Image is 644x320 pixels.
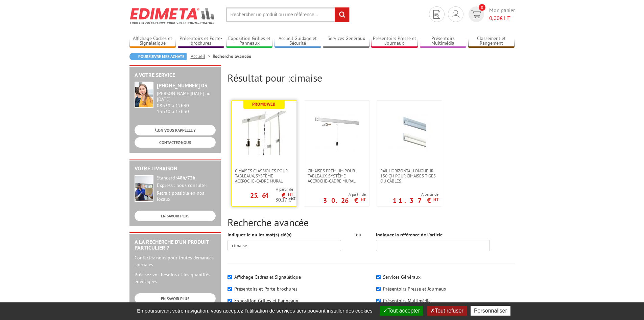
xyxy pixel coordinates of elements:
input: rechercher [335,7,349,22]
img: widget-livraison.jpg [135,175,153,202]
a: Présentoirs Multimédia [420,36,467,47]
label: Affichage Cadres et Signalétique [234,274,301,280]
p: 25.64 € [250,193,293,197]
a: CONTACTEZ-NOUS [135,137,216,148]
span: 0 [479,4,485,11]
a: Classement et Rangement [468,36,515,47]
div: Express : nous consulter [157,183,216,189]
label: Indiquez la référence de l'article [376,231,443,238]
p: 11.37 € [393,198,438,202]
h2: Votre livraison [135,166,216,172]
p: 30.26 € [323,198,366,202]
span: En poursuivant votre navigation, vous acceptez l'utilisation de services tiers pouvant installer ... [134,308,376,314]
span: 0,00 [489,15,500,21]
strong: [PHONE_NUMBER] 03 [157,82,207,89]
sup: HT [361,196,366,202]
a: EN SAVOIR PLUS [135,293,216,304]
a: Affichage Cadres et Signalétique [129,36,176,47]
span: A partir de [323,192,366,197]
h2: Recherche avancée [228,217,515,228]
span: Cimaises PREMIUM pour tableaux, système accroche-cadre mural [308,168,366,184]
a: Services Généraux [323,36,369,47]
img: devis rapide [471,10,481,18]
span: A partir de [232,187,293,192]
button: Tout accepter [380,306,423,316]
div: ou [351,231,366,238]
sup: HT [288,191,293,197]
input: Services Généraux [376,275,381,279]
div: Retrait possible en nos locaux [157,190,216,202]
input: Présentoirs et Porte-brochures [228,287,232,291]
h2: A la recherche d'un produit particulier ? [135,239,216,251]
img: Rail horizontal longueur 150 cm pour cimaises tiges ou câbles [387,111,431,155]
input: Exposition Grilles et Panneaux [228,299,232,303]
a: Cimaises PREMIUM pour tableaux, système accroche-cadre mural [304,168,369,184]
a: Cimaises CLASSIQUES pour tableaux, système accroche-cadre mural [232,168,296,184]
input: Rechercher un produit ou une référence... [226,7,350,22]
sup: HT [433,196,438,202]
img: Cimaises CLASSIQUES pour tableaux, système accroche-cadre mural [242,111,286,155]
label: Exposition Grilles et Panneaux [234,298,298,304]
img: devis rapide [452,10,459,18]
span: Rail horizontal longueur 150 cm pour cimaises tiges ou câbles [380,168,438,184]
p: Contactez-nous pour toutes demandes spéciales [135,254,216,268]
a: devis rapide 0 Mon panier 0,00€ HT [467,6,515,22]
a: Exposition Grilles et Panneaux [226,36,273,47]
div: 08h30 à 12h30 13h30 à 17h30 [157,91,216,114]
a: Présentoirs Presse et Journaux [371,36,418,47]
label: Présentoirs et Porte-brochures [234,286,297,292]
h2: A votre service [135,72,216,78]
b: Promoweb [252,101,276,107]
div: Standard : [157,175,216,181]
button: Tout refuser [427,306,467,316]
a: Poursuivre mes achats [129,53,187,60]
input: Présentoirs Multimédia [376,299,381,303]
a: ON VOUS RAPPELLE ? [135,125,216,135]
a: Rail horizontal longueur 150 cm pour cimaises tiges ou câbles [377,168,442,184]
input: Présentoirs Presse et Journaux [376,287,381,291]
input: Affichage Cadres et Signalétique [228,275,232,279]
strong: 48h/72h [177,175,195,181]
button: Personnaliser (fenêtre modale) [471,306,510,316]
label: Indiquez le ou les mot(s) clé(s) [228,231,292,238]
a: EN SAVOIR PLUS [135,211,216,221]
p: 30.17 € [276,197,295,202]
img: Cimaises PREMIUM pour tableaux, système accroche-cadre mural [315,111,359,155]
span: € HT [489,14,515,22]
p: Précisez vos besoins et les quantités envisagées [135,271,216,285]
a: Accueil Guidage et Sécurité [275,36,321,47]
img: Edimeta [129,3,216,28]
span: Cimaises CLASSIQUES pour tableaux, système accroche-cadre mural [235,168,293,184]
label: Services Généraux [383,274,421,280]
img: widget-service.jpg [135,82,153,108]
a: Accueil [191,53,213,59]
span: cimaise [290,71,322,84]
img: devis rapide [433,10,440,19]
label: Présentoirs Multimédia [383,298,431,304]
div: [PERSON_NAME][DATE] au [DATE] [157,91,216,102]
label: Présentoirs Presse et Journaux [383,286,446,292]
a: Présentoirs et Porte-brochures [178,36,224,47]
h2: Résultat pour : [228,72,515,83]
li: Recherche avancée [213,53,251,60]
sup: HT [291,196,295,201]
span: Mon panier [489,6,515,22]
span: A partir de [393,192,438,197]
